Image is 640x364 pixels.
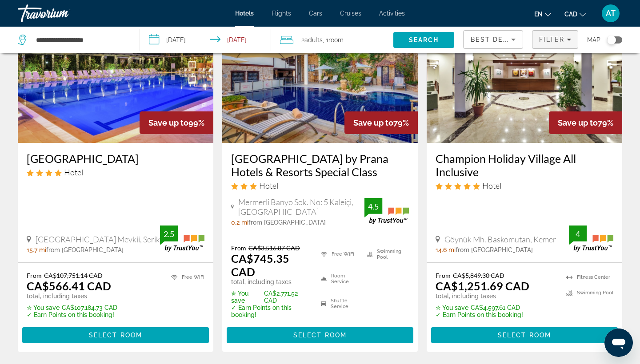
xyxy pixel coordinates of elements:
[231,219,248,226] span: 0.2 mi
[140,111,213,134] div: 99%
[549,111,622,134] div: 79%
[562,287,613,298] li: Swimming Pool
[27,279,111,293] ins: CA$566.41 CAD
[431,329,618,339] a: Select Room
[532,30,578,49] button: Filters
[46,246,124,253] span: from [GEOGRAPHIC_DATA]
[316,269,363,289] li: Room Service
[27,293,117,300] p: total, including taxes
[167,272,204,283] li: Free WiFi
[309,10,322,17] a: Cars
[22,327,209,343] button: Select Room
[471,34,516,45] mat-select: Sort by
[599,4,622,23] button: User Menu
[427,1,622,143] img: Champion Holiday Village All Inclusive
[564,11,577,18] span: CAD
[340,10,361,17] a: Cruises
[323,34,344,46] span: , 1
[259,181,278,190] span: Hotel
[18,1,213,143] img: Belkon Hotel
[27,311,117,318] p: ✓ Earn Points on this booking!
[436,181,613,190] div: 5 star Hotel
[316,293,363,314] li: Shuttle Service
[304,36,323,44] span: Adults
[22,329,209,339] a: Select Room
[606,9,616,18] span: AT
[534,11,543,18] span: en
[436,304,468,311] span: ✮ You save
[238,197,364,217] span: Mermerli Banyo Sok. No: 5 Kaleiçi, [GEOGRAPHIC_DATA]
[316,244,363,265] li: Free WiFi
[27,304,117,311] p: CA$107,184.73 CAD
[444,234,556,244] span: Göynük Mh. Baskomutan, Kemer
[539,36,564,43] span: Filter
[364,198,409,224] img: TrustYou guest rating badge
[227,327,413,343] button: Select Room
[364,201,382,212] div: 4.5
[564,8,586,20] button: Change currency
[160,229,178,239] div: 2.5
[35,33,126,47] input: Search hotel destination
[436,152,613,178] a: Champion Holiday Village All Inclusive
[600,36,622,44] button: Toggle map
[471,36,517,43] span: Best Deals
[456,246,533,253] span: from [GEOGRAPHIC_DATA]
[27,152,204,165] a: [GEOGRAPHIC_DATA]
[379,10,405,17] a: Activities
[160,226,204,252] img: TrustYou guest rating badge
[569,226,613,252] img: TrustYou guest rating badge
[18,2,107,25] a: Travorium
[27,272,42,279] span: From
[453,272,504,279] del: CA$5,849.30 CAD
[140,27,271,53] button: Select check in and out date
[271,27,393,53] button: Travelers: 2 adults, 0 children
[64,167,83,177] span: Hotel
[498,332,551,339] span: Select Room
[587,34,600,46] span: Map
[248,244,300,252] del: CA$3,516.87 CAD
[235,10,254,17] a: Hotels
[231,152,409,178] a: [GEOGRAPHIC_DATA] by Prana Hotels & Resorts Special Class
[36,234,160,244] span: [GEOGRAPHIC_DATA] Mevkii, Serik
[409,36,439,44] span: Search
[231,290,310,304] p: CA$2,771.52 CAD
[534,8,551,20] button: Change language
[301,34,323,46] span: 2
[272,10,291,17] a: Flights
[569,229,587,239] div: 4
[89,332,142,339] span: Select Room
[436,246,456,253] span: 14.6 mi
[436,272,451,279] span: From
[231,244,246,252] span: From
[436,279,529,293] ins: CA$1,251.69 CAD
[44,272,103,279] del: CA$107,751.14 CAD
[148,118,188,127] span: Save up to
[436,304,529,311] p: CA$4,597.61 CAD
[231,278,310,285] p: total, including taxes
[482,181,501,190] span: Hotel
[222,1,418,143] img: Dogan Hotel by Prana Hotels & Resorts Special Class
[248,219,326,226] span: from [GEOGRAPHIC_DATA]
[293,332,347,339] span: Select Room
[562,272,613,283] li: Fitness Center
[227,329,413,339] a: Select Room
[363,244,409,265] li: Swimming Pool
[231,304,310,318] p: ✓ Earn Points on this booking!
[431,327,618,343] button: Select Room
[604,328,633,357] iframe: Button to launch messaging window
[393,32,454,48] button: Search
[231,181,409,190] div: 3 star Hotel
[344,111,418,134] div: 79%
[436,293,529,300] p: total, including taxes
